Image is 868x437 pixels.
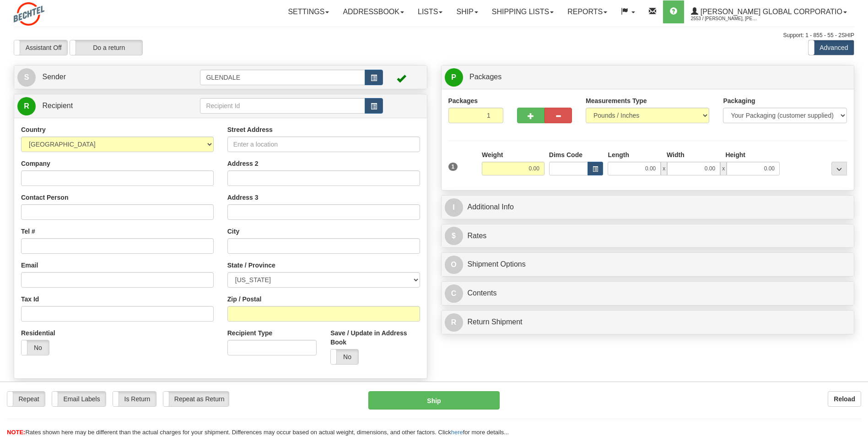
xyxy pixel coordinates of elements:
label: Height [725,150,745,159]
a: OShipment Options [445,255,851,274]
a: R Recipient [17,97,180,115]
a: CContents [445,284,851,303]
label: Save / Update in Address Book [330,328,420,347]
button: Reload [828,391,861,407]
a: S Sender [17,68,200,87]
a: Lists [411,0,449,23]
a: IAdditional Info [445,198,851,217]
label: Recipient Type [227,328,273,338]
span: P [445,68,463,87]
span: 1 [448,163,458,171]
label: Dims Code [549,150,582,159]
label: No [331,350,358,364]
a: [PERSON_NAME] Global Corporatio 2553 / [PERSON_NAME], [PERSON_NAME] [684,0,854,23]
label: Advanced [809,40,854,55]
span: O [445,256,463,274]
span: I [445,198,463,217]
span: $ [445,227,463,245]
span: x [661,162,667,175]
a: Reports [561,0,614,23]
a: RReturn Shipment [445,313,851,332]
label: City [227,227,239,236]
label: Repeat [7,392,45,406]
input: Recipient Id [200,98,365,114]
button: Ship [368,391,499,410]
div: ... [831,162,847,175]
label: Email Labels [52,392,106,406]
label: Tax Id [21,295,39,304]
label: Street Address [227,125,273,134]
label: Width [667,150,685,159]
a: here [451,429,463,436]
span: R [17,97,36,115]
label: Repeat as Return [163,392,229,406]
div: Support: 1 - 855 - 55 - 2SHIP [14,32,854,39]
a: $Rates [445,227,851,246]
span: Recipient [42,102,73,109]
a: Ship [449,0,485,23]
label: Country [21,125,46,134]
label: Is Return [113,392,156,406]
span: Packages [469,73,501,81]
span: R [445,313,463,332]
label: Packages [448,96,478,105]
label: Email [21,261,38,270]
label: State / Province [227,261,275,270]
label: Weight [482,150,503,159]
a: Settings [281,0,336,23]
label: No [22,340,49,355]
label: Do a return [70,40,142,55]
label: Packaging [723,96,755,105]
label: Residential [21,328,55,338]
b: Reload [834,395,855,403]
span: NOTE: [7,429,25,436]
span: Sender [42,73,66,81]
span: C [445,284,463,303]
img: logo2553.jpg [14,2,44,26]
span: x [720,162,727,175]
span: [PERSON_NAME] Global Corporatio [698,8,842,16]
label: Length [608,150,629,159]
label: Zip / Postal [227,295,262,304]
label: Assistant Off [14,40,67,55]
label: Tel # [21,227,35,236]
input: Sender Id [200,70,365,85]
span: 2553 / [PERSON_NAME], [PERSON_NAME] [691,14,760,23]
label: Contact Person [21,193,68,202]
label: Address 3 [227,193,259,202]
a: Shipping lists [485,0,561,23]
a: P Packages [445,68,851,87]
span: S [17,68,36,87]
a: Addressbook [336,0,411,23]
label: Address 2 [227,159,259,168]
input: Enter a location [227,137,420,152]
label: Measurements Type [586,96,647,105]
label: Company [21,159,50,168]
